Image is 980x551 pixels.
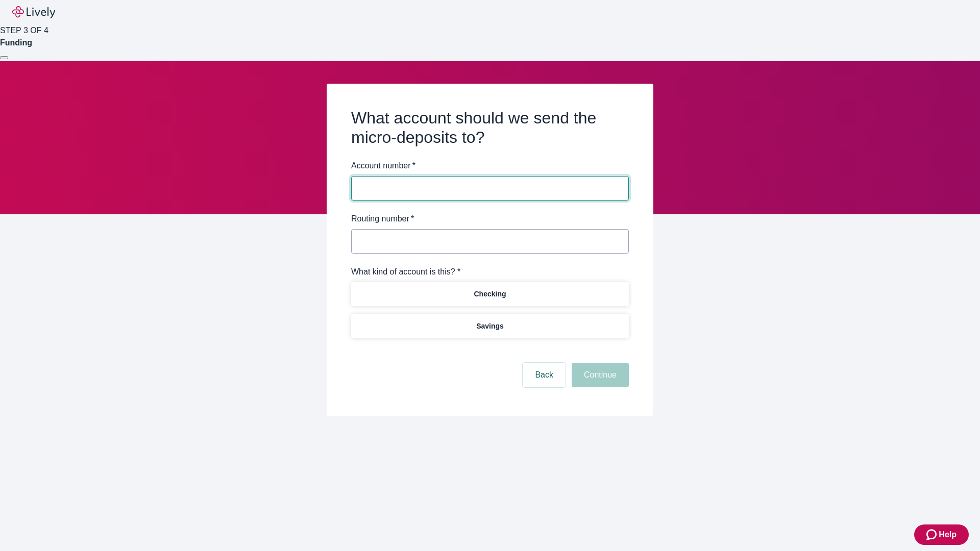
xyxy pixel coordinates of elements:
[914,524,969,545] button: Zendesk support iconHelp
[926,529,939,541] svg: Zendesk support icon
[351,314,629,338] button: Savings
[12,6,55,18] img: Lively
[351,213,414,225] label: Routing number
[523,363,566,387] button: Back
[474,289,506,299] p: Checking
[351,108,629,147] h2: What account should we send the micro-deposits to?
[351,282,629,306] button: Checking
[351,160,415,172] label: Account number
[939,529,957,541] span: Help
[351,266,460,278] label: What kind of account is this? *
[476,321,504,332] p: Savings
